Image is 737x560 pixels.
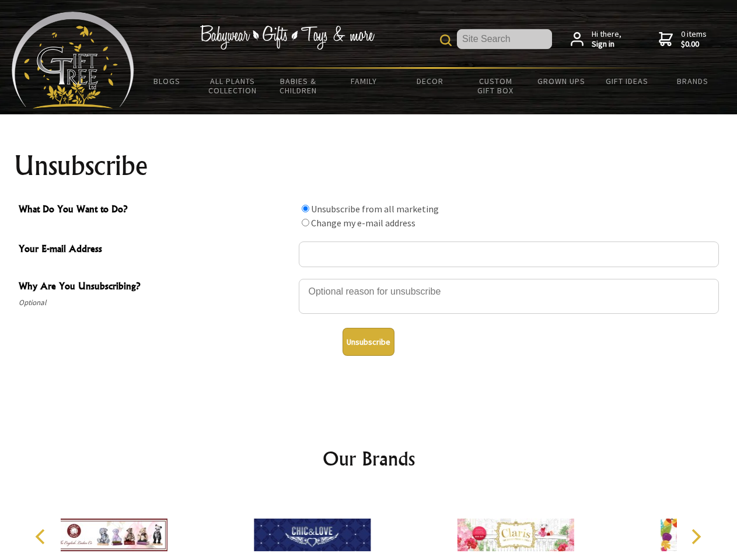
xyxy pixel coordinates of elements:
strong: Sign in [592,39,621,50]
input: What Do You Want to Do? [302,219,309,226]
a: Grown Ups [528,69,594,93]
a: Family [331,69,397,93]
a: All Plants Collection [200,69,266,103]
span: What Do You Want to Do? [19,202,293,219]
input: Site Search [457,29,552,49]
span: Your E-mail Address [19,242,293,258]
button: Unsubscribe [343,328,394,356]
span: 0 items [681,29,707,50]
span: Optional [19,296,293,310]
button: Next [683,524,708,549]
img: Babyware - Gifts - Toys and more... [12,12,134,108]
button: Previous [29,524,55,549]
input: Your E-mail Address [299,242,719,267]
span: Why Are You Unsubscribing? [19,279,293,296]
a: Gift Ideas [594,69,660,93]
strong: $0.00 [681,39,707,50]
label: Change my e-mail address [311,217,415,229]
h2: Our Brands [23,444,714,473]
textarea: Why Are You Unsubscribing? [299,279,719,314]
label: Unsubscribe from all marketing [311,203,439,215]
a: Custom Gift Box [463,69,529,103]
a: Decor [397,69,463,93]
img: product search [440,34,452,46]
a: Brands [660,69,726,93]
input: What Do You Want to Do? [302,205,309,212]
a: BLOGS [134,69,200,93]
a: 0 items$0.00 [659,29,707,50]
a: Hi there,Sign in [571,29,621,50]
h1: Unsubscribe [14,152,724,180]
span: Hi there, [592,29,621,50]
img: Babywear - Gifts - Toys & more [200,25,375,50]
a: Babies & Children [266,69,331,103]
